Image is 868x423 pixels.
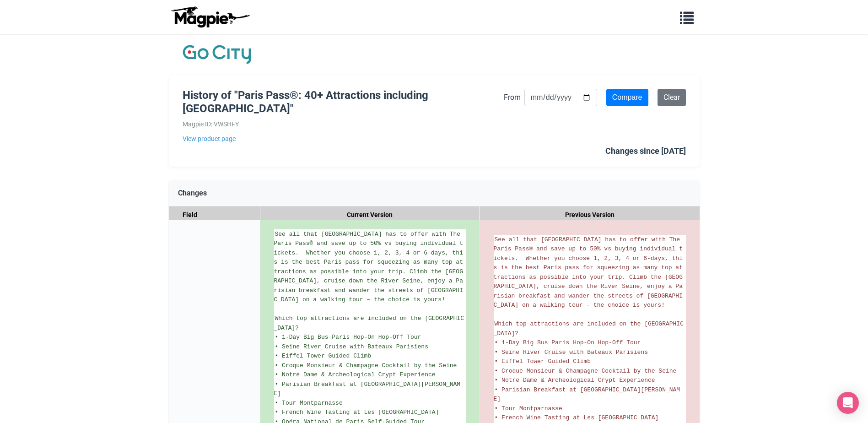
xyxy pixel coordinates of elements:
span: • Notre Dame & Archeological Crypt Experience [275,371,436,378]
label: From [504,92,521,103]
span: See all that [GEOGRAPHIC_DATA] has to offer with The Paris Pass® and save up to 50% vs buying ind... [274,231,464,304]
span: • Eiffel Tower Guided Climb [275,352,372,359]
span: • Croque Monsieur & Champagne Cocktail by the Seine [495,368,677,374]
div: Changes [169,180,700,206]
div: Previous Version [480,206,700,223]
span: Which top attractions are included on the [GEOGRAPHIC_DATA]? [494,320,684,337]
span: • Parisian Breakfast at [GEOGRAPHIC_DATA][PERSON_NAME] [274,381,461,397]
span: • Eiffel Tower Guided Climb [495,358,591,365]
span: • Tour Montparnasse [495,405,562,412]
span: • 1-Day Big Bus Paris Hop-On Hop-Off Tour [495,339,641,346]
span: • French Wine Tasting at Les [GEOGRAPHIC_DATA] [275,409,439,416]
span: See all that [GEOGRAPHIC_DATA] has to offer with The Paris Pass® and save up to 50% vs buying ind... [494,236,684,309]
div: Magpie ID: VWSHFY [183,119,504,129]
span: • Seine River Cruise with Bateaux Parisiens [495,349,648,356]
a: Clear [658,89,686,106]
div: Changes since [DATE] [605,145,686,158]
span: • 1-Day Big Bus Paris Hop-On Hop-Off Tour [275,334,421,341]
span: • Seine River Cruise with Bateaux Parisiens [275,343,428,350]
a: View product page [183,134,504,144]
span: • Parisian Breakfast at [GEOGRAPHIC_DATA][PERSON_NAME] [494,386,680,403]
img: logo-ab69f6fb50320c5b225c76a69d11143b.png [169,6,251,28]
img: Company Logo [183,43,251,66]
span: • Tour Montparnasse [275,400,343,407]
div: Field [169,206,260,223]
span: • Notre Dame & Archeological Crypt Experience [495,377,655,384]
h1: History of "Paris Pass®: 40+ Attractions including [GEOGRAPHIC_DATA]" [183,89,504,115]
div: Open Intercom Messenger [837,392,859,414]
span: • French Wine Tasting at Les [GEOGRAPHIC_DATA] [495,414,659,421]
input: Compare [606,89,648,106]
span: • Croque Monsieur & Champagne Cocktail by the Seine [275,362,457,369]
div: Current Version [260,206,480,223]
span: Which top attractions are included on the [GEOGRAPHIC_DATA]? [274,315,464,331]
